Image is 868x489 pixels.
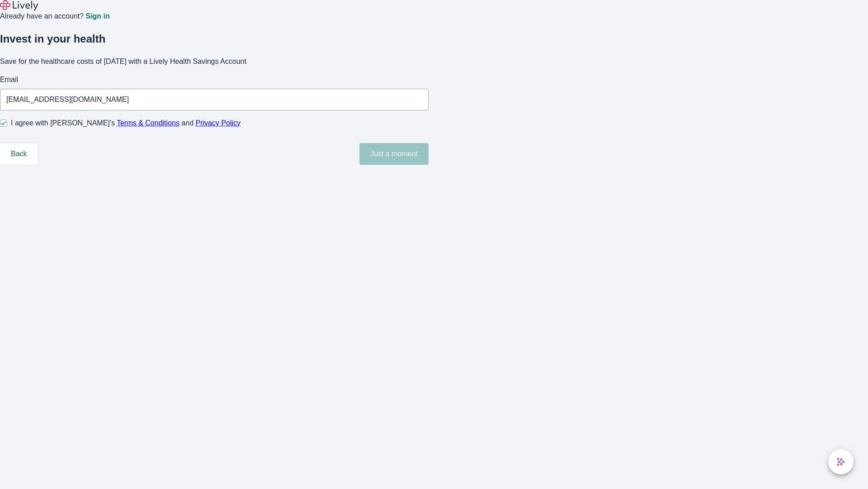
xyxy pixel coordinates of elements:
a: Terms & Conditions [117,119,179,127]
a: Privacy Policy [196,119,241,127]
svg: Lively AI Assistant [836,457,845,466]
span: I agree with [PERSON_NAME]’s and [11,118,241,129]
button: chat [828,449,854,475]
a: Sign in [85,13,109,20]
